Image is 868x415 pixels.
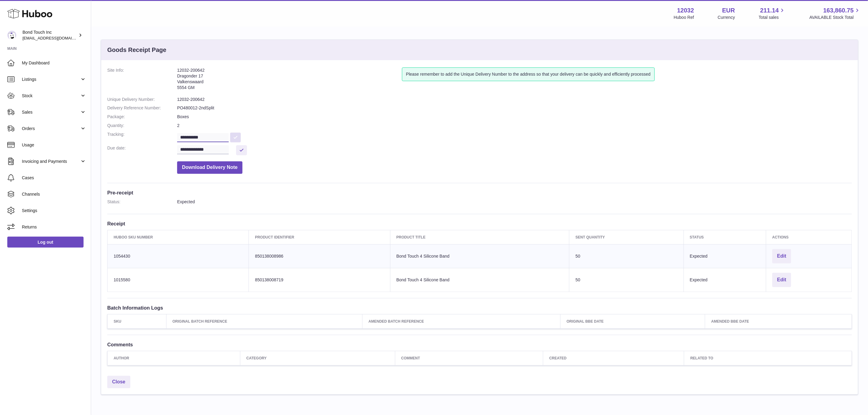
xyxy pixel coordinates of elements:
[177,105,852,111] dd: PO480012-2ndSplit
[684,244,766,268] td: Expected
[772,273,791,287] button: Edit
[390,230,569,244] th: Product title
[249,230,390,244] th: Product Identifier
[107,123,177,129] dt: Quantity:
[759,15,786,20] span: Total sales
[107,97,177,102] dt: Unique Delivery Number:
[107,67,177,94] dt: Site Info:
[108,244,249,268] td: 1054430
[107,304,852,311] h3: Batch Information Logs
[108,314,166,328] th: SKU
[22,77,80,82] span: Listings
[22,109,80,115] span: Sales
[760,6,779,15] span: 211.14
[177,114,852,120] dd: Boxes
[107,105,177,111] dt: Delivery Reference Number:
[22,159,80,164] span: Invoicing and Payments
[362,314,561,328] th: Amended Batch Reference
[107,189,852,196] h3: Pre-receipt
[108,230,249,244] th: Huboo SKU Number
[705,314,852,328] th: Amended BBE Date
[22,60,86,66] span: My Dashboard
[560,314,705,328] th: Original BBE Date
[543,351,684,365] th: Created
[677,6,694,15] strong: 12032
[107,46,166,54] h3: Goods Receipt Page
[107,145,177,155] dt: Due date:
[759,6,786,20] a: 211.14 Total sales
[7,31,16,40] img: logistics@bond-touch.com
[22,208,86,214] span: Settings
[766,230,852,244] th: Actions
[108,351,240,365] th: Author
[809,6,861,20] a: 163,860.75 AVAILABLE Stock Total
[402,67,654,81] div: Please remember to add the Unique Delivery Number to the address so that your delivery can be qui...
[809,15,861,20] span: AVAILABLE Stock Total
[166,314,362,328] th: Original Batch Reference
[722,6,735,15] strong: EUR
[177,161,242,174] button: Download Delivery Note
[390,244,569,268] td: Bond Touch 4 Silicone Band
[107,199,177,205] dt: Status:
[772,249,791,263] button: Edit
[177,67,402,94] address: 12032-200642 Dragonder 17 Valkenswaard 5554 GM
[684,268,766,292] td: Expected
[684,351,852,365] th: Related to
[674,15,694,20] div: Huboo Ref
[395,351,543,365] th: Comment
[177,199,852,205] dd: Expected
[22,29,77,41] div: Bond Touch Inc
[22,191,86,197] span: Channels
[22,142,86,148] span: Usage
[249,244,390,268] td: 850138008986
[823,6,854,15] span: 163,860.75
[107,114,177,120] dt: Package:
[240,351,395,365] th: Category
[108,268,249,292] td: 1015580
[22,175,86,181] span: Cases
[107,132,177,142] dt: Tracking:
[249,268,390,292] td: 850138008719
[22,93,80,99] span: Stock
[22,126,80,132] span: Orders
[107,376,130,388] a: Close
[7,237,84,248] a: Log out
[177,97,852,102] dd: 12032-200642
[22,36,89,40] span: [EMAIL_ADDRESS][DOMAIN_NAME]
[684,230,766,244] th: Status
[107,341,852,348] h3: Comments
[177,123,852,129] dd: 2
[569,244,684,268] td: 50
[22,224,86,230] span: Returns
[718,15,735,20] div: Currency
[107,220,852,227] h3: Receipt
[569,230,684,244] th: Sent Quantity
[569,268,684,292] td: 50
[390,268,569,292] td: Bond Touch 4 Silicone Band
